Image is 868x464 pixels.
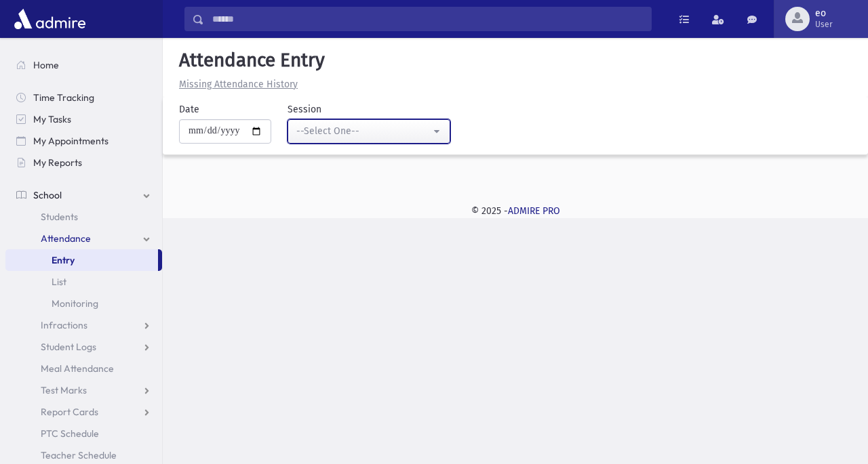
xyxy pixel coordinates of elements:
span: eo [815,8,833,19]
a: Report Cards [5,401,162,423]
span: School [33,189,62,201]
img: AdmirePro [11,5,89,33]
span: My Appointments [33,135,108,147]
u: Missing Attendance History [179,79,298,90]
a: Home [5,54,162,76]
h5: Attendance Entry [174,49,857,72]
button: --Select One-- [288,119,450,144]
a: Entry [5,249,158,271]
label: Date [179,102,199,117]
a: ADMIRE PRO [508,205,560,217]
span: Test Marks [41,384,87,396]
span: Entry [52,254,75,266]
a: Attendance [5,228,162,249]
span: User [815,19,833,30]
a: Infractions [5,314,162,336]
a: Test Marks [5,379,162,401]
a: Missing Attendance History [174,79,298,90]
a: Meal Attendance [5,358,162,379]
div: --Select One-- [296,124,431,138]
span: Monitoring [52,297,98,310]
span: PTC Schedule [41,427,99,440]
label: Session [288,102,321,117]
a: Monitoring [5,293,162,314]
span: Meal Attendance [41,362,114,375]
a: My Tasks [5,108,162,130]
input: Search [204,7,651,31]
span: My Reports [33,156,82,169]
span: Home [33,59,59,71]
span: Teacher Schedule [41,449,117,461]
span: Student Logs [41,341,96,353]
span: List [52,276,66,288]
a: List [5,271,162,293]
a: Students [5,206,162,228]
span: Attendance [41,232,91,245]
span: Students [41,211,78,223]
a: My Reports [5,152,162,173]
a: Student Logs [5,336,162,358]
div: © 2025 - [184,204,846,218]
a: School [5,184,162,206]
a: Time Tracking [5,87,162,108]
span: Time Tracking [33,91,94,104]
span: Infractions [41,319,87,331]
a: My Appointments [5,130,162,152]
span: My Tasks [33,113,71,125]
span: Report Cards [41,406,98,418]
a: PTC Schedule [5,423,162,444]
